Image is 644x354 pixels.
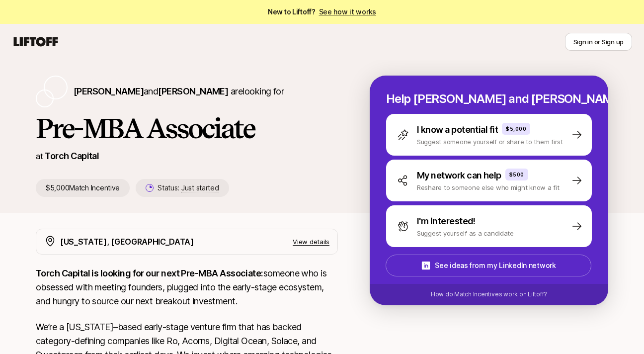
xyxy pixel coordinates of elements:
p: Suggest yourself as a candidate [417,228,514,238]
button: Sign in or Sign up [565,33,632,51]
strong: Torch Capital is looking for our next Pre-MBA Associate: [36,268,263,278]
p: are looking for [74,85,284,98]
p: $5,000 Match Incentive [36,179,130,197]
a: Torch Capital [45,151,99,161]
h1: Pre-MBA Associate [36,113,338,143]
span: New to Liftoff? [268,6,376,18]
p: I know a potential fit [417,123,498,137]
p: View details [293,237,329,247]
p: See ideas from my LinkedIn network [435,260,556,271]
p: $5,000 [506,125,526,133]
p: Suggest someone yourself or share to them first [417,137,563,147]
a: See how it works [319,7,377,16]
span: [PERSON_NAME] [74,86,144,96]
p: at [36,150,43,163]
p: Status: [158,182,219,194]
p: someone who is obsessed with meeting founders, plugged into the early-stage ecosystem, and hungry... [36,266,338,308]
p: How do Match Incentives work on Liftoff? [431,290,547,299]
button: See ideas from my LinkedIn network [386,255,591,276]
p: Reshare to someone else who might know a fit [417,182,560,192]
p: My network can help [417,169,501,182]
span: and [144,86,228,96]
span: [PERSON_NAME] [158,86,228,96]
p: I'm interested! [417,214,476,228]
p: [US_STATE], [GEOGRAPHIC_DATA] [60,235,194,248]
p: Help [PERSON_NAME] and [PERSON_NAME] hire [386,92,592,106]
p: $500 [509,171,524,178]
span: Just started [181,183,219,192]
